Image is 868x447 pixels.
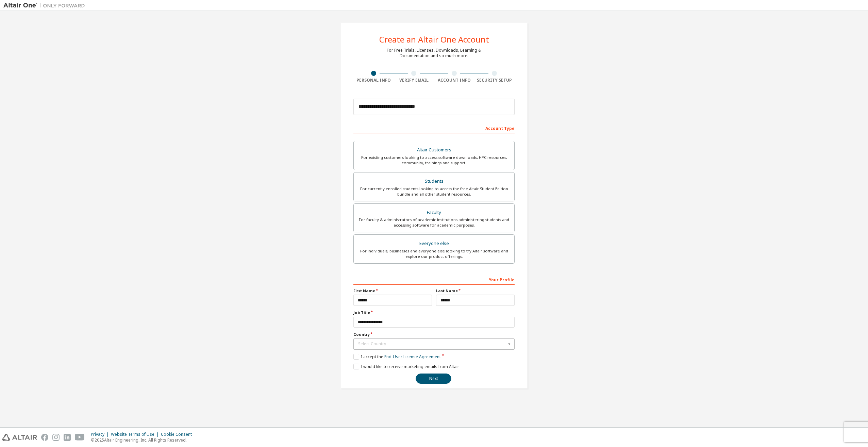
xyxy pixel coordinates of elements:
img: youtube.svg [75,434,85,441]
div: Website Terms of Use [111,432,161,437]
img: linkedin.svg [64,434,71,441]
label: Job Title [353,310,515,315]
div: Create an Altair One Account [379,35,489,44]
label: Last Name [436,288,515,294]
p: © 2025 Altair Engineering, Inc. All Rights Reserved. [91,437,196,443]
div: Security Setup [474,78,515,83]
img: Altair One [3,2,88,9]
div: Privacy [91,432,111,437]
div: Your Profile [353,274,515,285]
label: Country [353,332,515,337]
div: Account Type [353,122,515,133]
label: I accept the [353,354,441,360]
div: Students [358,177,510,186]
a: End-User License Agreement [384,354,441,360]
div: For Free Trials, Licenses, Downloads, Learning & Documentation and so much more. [387,48,481,59]
div: For individuals, businesses and everyone else looking to try Altair software and explore our prod... [358,248,510,259]
div: Personal Info [353,78,394,83]
div: Cookie Consent [161,432,196,437]
div: Account Info [434,78,474,83]
div: For existing customers looking to access software downloads, HPC resources, community, trainings ... [358,155,510,166]
div: For currently enrolled students looking to access the free Altair Student Edition bundle and all ... [358,186,510,197]
img: facebook.svg [41,434,48,441]
button: Next [416,374,451,384]
div: For faculty & administrators of academic institutions administering students and accessing softwa... [358,217,510,228]
div: Select Country [358,342,506,346]
div: Altair Customers [358,145,510,155]
label: I would like to receive marketing emails from Altair [353,364,459,369]
div: Everyone else [358,239,510,248]
div: Verify Email [394,78,434,83]
img: instagram.svg [52,434,60,441]
img: altair_logo.svg [2,434,37,441]
label: First Name [353,288,432,294]
div: Faculty [358,208,510,217]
